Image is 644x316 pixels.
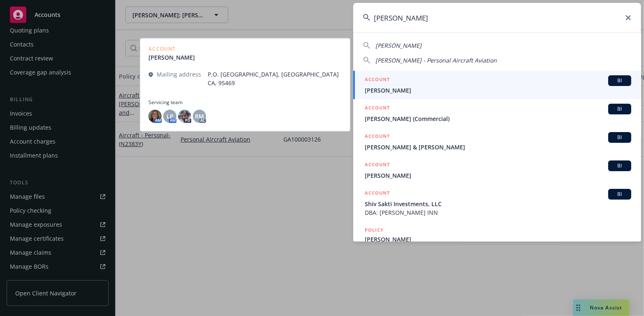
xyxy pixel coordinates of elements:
[365,235,631,244] span: [PERSON_NAME]
[365,189,390,199] h5: ACCOUNT
[353,128,641,156] a: ACCOUNTBI[PERSON_NAME] & [PERSON_NAME]
[365,132,390,142] h5: ACCOUNT
[365,114,631,123] span: [PERSON_NAME] (Commercial)
[365,160,390,170] h5: ACCOUNT
[353,156,641,184] a: ACCOUNTBI[PERSON_NAME]
[353,99,641,128] a: ACCOUNTBI[PERSON_NAME] (Commercial)
[612,105,628,113] span: BI
[365,208,631,217] span: DBA: [PERSON_NAME] INN
[365,104,390,114] h5: ACCOUNT
[365,200,631,208] span: Shiv Sakti Investments, LLC
[365,143,631,151] span: [PERSON_NAME] & [PERSON_NAME]
[375,56,497,64] span: [PERSON_NAME] - Personal Aircraft Aviation
[365,226,384,234] h5: POLICY
[612,162,628,170] span: BI
[353,71,641,99] a: ACCOUNTBI[PERSON_NAME]
[353,184,641,221] a: ACCOUNTBIShiv Sakti Investments, LLCDBA: [PERSON_NAME] INN
[612,191,628,198] span: BI
[353,3,641,33] input: Search...
[375,42,422,49] span: [PERSON_NAME]
[612,77,628,84] span: BI
[365,86,631,95] span: [PERSON_NAME]
[365,75,390,85] h5: ACCOUNT
[365,171,631,180] span: [PERSON_NAME]
[353,221,641,257] a: POLICY[PERSON_NAME]
[612,134,628,141] span: BI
